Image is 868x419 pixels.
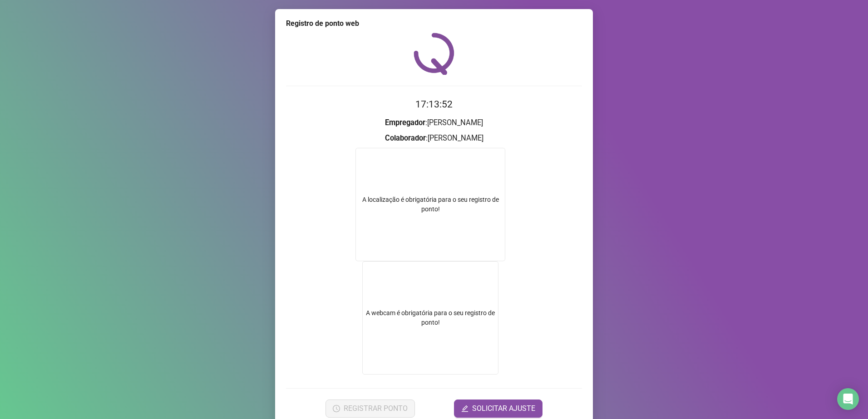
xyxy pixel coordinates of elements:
[461,405,469,412] span: edit
[325,400,415,418] button: REGISTRAR PONTO
[472,403,535,414] span: SOLICITAR AJUSTE
[415,99,453,110] time: 17:13:52
[414,33,454,75] img: QRPoint
[286,117,582,129] h3: : [PERSON_NAME]
[385,134,426,142] strong: Colaborador
[362,261,498,375] div: A webcam é obrigatória para o seu registro de ponto!
[356,195,505,214] div: A localização é obrigatória para o seu registro de ponto!
[385,118,425,127] strong: Empregador
[286,132,582,144] h3: : [PERSON_NAME]
[837,388,859,410] div: Open Intercom Messenger
[286,18,582,29] div: Registro de ponto web
[454,400,542,418] button: editSOLICITAR AJUSTE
